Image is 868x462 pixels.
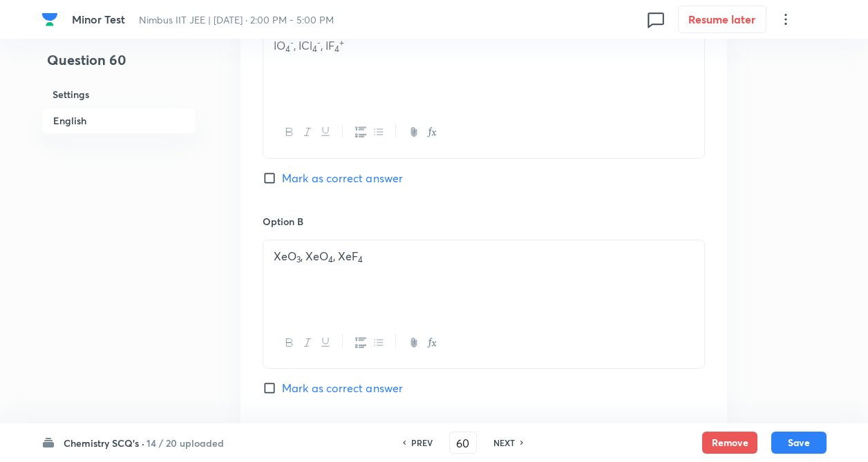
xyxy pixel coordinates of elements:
[358,254,363,264] sub: 4
[139,13,334,26] span: Nimbus IIT JEE | [DATE] · 2:00 PM - 5:00 PM
[317,37,321,48] sup: -
[263,214,705,229] h6: Option B
[282,380,403,396] span: Mark as correct answer
[702,432,757,454] button: Remove
[41,107,196,134] h6: English
[41,11,61,28] a: Company Logo
[274,249,694,264] p: XeO , XeO , XeF
[678,6,766,33] button: Resume later
[147,436,224,450] h6: 14 / 20 uploaded
[285,44,290,54] sub: 4
[493,436,515,449] h6: NEXT
[64,436,144,450] h6: Chemistry SCQ's ·
[41,81,196,107] h6: Settings
[282,170,403,186] span: Mark as correct answer
[312,44,317,54] sub: 4
[339,37,344,48] sup: +
[41,11,58,28] img: Company Logo
[290,37,294,48] sup: -
[328,254,333,264] sub: 4
[41,50,196,81] h4: Question 60
[274,38,694,54] p: IO , ICl , IF
[334,44,339,54] sub: 4
[771,432,827,454] button: Save
[72,12,125,26] span: Minor Test
[411,436,433,449] h6: PREV
[296,254,301,264] sub: 3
